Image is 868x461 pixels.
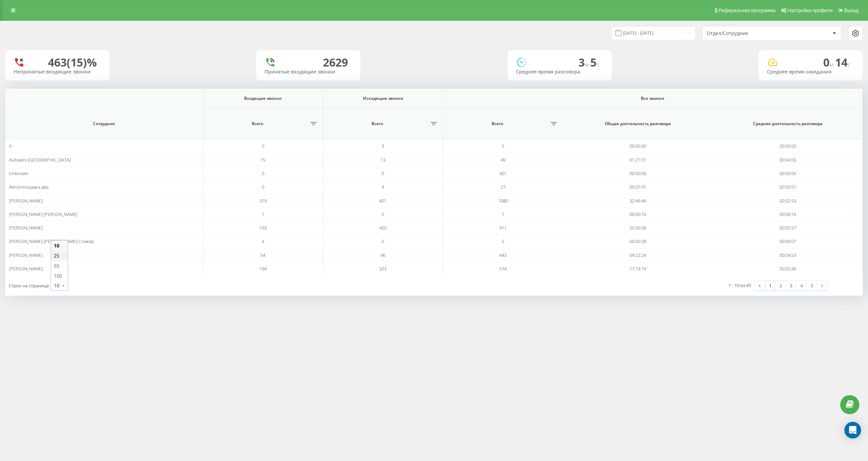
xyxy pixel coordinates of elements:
span: 3 [578,55,590,70]
td: 00:07:41 [563,180,713,194]
a: 4 [796,281,807,290]
a: 2 [775,281,786,290]
span: 25 [54,252,59,259]
span: Все звонки [467,96,838,101]
span: 27 [501,184,506,190]
td: 00:00:16 [713,208,863,221]
span: [PERSON_NAME] [9,252,43,258]
td: 00:02:53 [713,194,863,207]
a: 3 [786,281,796,290]
td: 00:04:53 [713,249,863,262]
td: 00:00:00 [713,167,863,180]
span: Исходящие звонки [332,96,434,101]
span: Сотрудник [18,121,190,127]
span: 49 [501,157,506,163]
span: 3 [382,143,384,149]
span: [PERSON_NAME] [PERSON_NAME] Стажер [9,238,94,244]
span: 0 [382,211,384,217]
div: Среднее время разговора [516,69,603,75]
span: Unknown [9,170,28,176]
span: Реферальная программа [718,8,775,13]
a: 1 [765,281,775,290]
span: [PERSON_NAME] [9,225,43,231]
span: 0 [9,143,11,149]
div: Принятые входящие звонки [265,69,352,75]
td: 00:03:51 [713,180,863,194]
span: 0 [262,184,264,190]
span: c [596,61,599,68]
span: 15 [260,157,265,163]
div: Open Intercom Messenger [844,422,861,438]
div: 2629 [323,56,348,69]
span: 0 [823,55,835,70]
td: 00:02:46 [713,262,863,276]
td: 00:00:28 [563,235,713,248]
span: Autowini [GEOGRAPHIC_DATA] [9,157,71,163]
span: 50 [54,262,59,269]
span: [PERSON_NAME] [PERSON_NAME] [9,211,77,217]
span: 1080 [498,198,508,204]
div: Среднее время ожидания [767,69,854,75]
span: 1 [262,211,264,217]
span: Всего [327,121,428,127]
td: 17:13:19 [563,262,713,276]
span: 1 [502,211,504,217]
span: 4 [262,238,264,244]
a: 5 [807,281,817,290]
span: 443 [499,252,507,258]
span: 10 [54,242,59,249]
span: 5 [590,55,599,70]
div: 463 (15)% [48,56,97,69]
td: 09:22:24 [563,249,713,262]
span: 5 [502,238,504,244]
td: 00:00:07 [713,235,863,248]
td: 32:49:46 [563,194,713,207]
span: Настройки профиля [787,8,833,13]
span: 54 [260,252,265,258]
span: 0 [262,143,264,149]
div: Непринятые входящие звонки [14,69,101,75]
span: 96 [381,252,385,258]
span: Общая длительность разговора [574,121,702,127]
div: 1 - 10 из 45 [728,282,751,289]
span: 425 [379,225,386,231]
span: 301 [499,170,507,176]
span: 193 [259,225,267,231]
span: 0 [262,170,264,176]
td: 00:02:57 [713,221,863,235]
span: 0 [382,170,384,176]
span: Всего [446,121,548,127]
span: 601 [379,198,386,204]
span: 0 [382,238,384,244]
span: 194 [259,266,267,272]
span: Средняя длительность разговора [724,121,852,127]
td: 00:00:00 [563,167,713,180]
td: 20:35:06 [563,221,713,235]
span: 5 [502,143,504,149]
span: 323 [379,266,386,272]
td: 00:00:16 [563,208,713,221]
span: 4 [382,184,384,190]
span: 319 [259,198,267,204]
span: Всего [207,121,308,127]
span: Строк на странице [9,282,49,289]
span: м [585,61,590,68]
span: 13 [381,157,385,163]
span: c [848,61,850,68]
span: 100 [54,272,62,279]
td: 00:00:00 [713,139,863,153]
span: Выход [844,8,859,13]
span: Входящие звонки [212,96,314,101]
span: Автоплощадка два [9,184,49,190]
td: 00:00:00 [563,139,713,153]
td: 01:21:01 [563,153,713,166]
span: 911 [499,225,507,231]
span: [PERSON_NAME] [9,266,43,272]
div: 10 [54,282,59,289]
span: 574 [499,266,507,272]
span: 14 [835,55,850,70]
td: 00:04:03 [713,153,863,166]
div: Отдел/Сотрудник [707,31,790,36]
span: [PERSON_NAME] [9,198,43,204]
span: м [829,61,835,68]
